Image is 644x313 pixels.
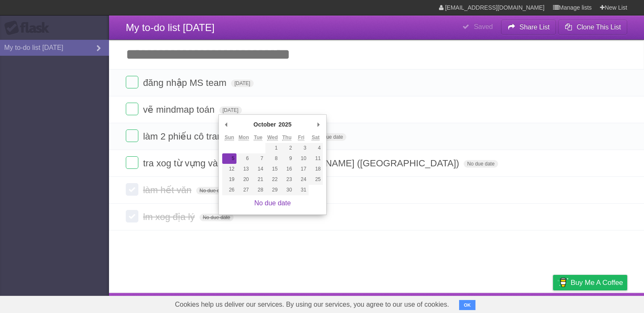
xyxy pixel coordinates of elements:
[251,164,265,174] button: 14
[236,185,251,195] button: 27
[222,185,236,195] button: 26
[254,135,262,141] abbr: Tuesday
[267,135,278,141] abbr: Wednesday
[236,174,251,185] button: 20
[294,153,308,164] button: 10
[251,185,265,195] button: 28
[143,212,197,222] span: lm xog địa lý
[239,135,249,141] abbr: Monday
[251,174,265,185] button: 21
[298,135,304,141] abbr: Friday
[464,160,498,168] span: No due date
[571,275,623,290] span: Buy me a coffee
[196,187,230,194] span: No due date
[4,21,55,36] div: Flask
[225,135,234,141] abbr: Sunday
[265,185,280,195] button: 29
[143,131,310,142] span: làm 2 phiếu cô trang tối thứ 7 1 phiếu t6
[236,153,251,164] button: 6
[251,153,265,164] button: 7
[200,214,234,221] span: No due date
[126,103,138,115] label: Done
[254,199,291,207] a: No due date
[314,118,323,131] button: Next Month
[294,185,308,195] button: 31
[222,164,236,174] button: 12
[280,174,294,185] button: 23
[265,143,280,153] button: 1
[309,164,323,174] button: 18
[558,20,627,35] button: Clone This List
[126,76,138,88] label: Done
[312,135,319,141] abbr: Saturday
[519,23,550,31] b: Share List
[280,185,294,195] button: 30
[277,118,293,131] div: 2025
[265,174,280,185] button: 22
[557,275,569,290] img: Buy me a coffee
[474,23,493,30] b: Saved
[280,143,294,153] button: 2
[514,295,532,311] a: Terms
[312,133,346,141] span: No due date
[553,275,627,290] a: Buy me a coffee
[542,295,564,311] a: Privacy
[469,295,503,311] a: Developers
[459,300,475,310] button: OK
[166,296,457,313] span: Cookies help us deliver our services. By using our services, you agree to our use of cookies.
[309,143,323,153] button: 4
[143,104,217,115] span: vẽ mindmap toán
[126,210,138,222] label: Done
[501,20,556,35] button: Share List
[126,183,138,196] label: Done
[126,156,138,169] label: Done
[126,129,138,142] label: Done
[231,80,254,87] span: [DATE]
[309,174,323,185] button: 25
[282,135,291,141] abbr: Thursday
[222,174,236,185] button: 19
[280,164,294,174] button: 16
[574,295,627,311] a: Suggest a feature
[143,78,229,88] span: đăng nhập MS team
[294,164,308,174] button: 17
[294,174,308,185] button: 24
[265,153,280,164] button: 8
[576,23,621,31] b: Clone This List
[222,153,236,164] button: 5
[309,153,323,164] button: 11
[294,143,308,153] button: 3
[265,164,280,174] button: 15
[143,158,461,168] span: tra xog từ vựng và phiếu chuyên [PERSON_NAME] ([GEOGRAPHIC_DATA])
[280,153,294,164] button: 9
[126,22,215,33] span: My to-do list [DATE]
[143,185,194,195] span: làm hết văn
[219,106,242,114] span: [DATE]
[252,118,278,131] div: October
[441,295,459,311] a: About
[222,118,231,131] button: Previous Month
[236,164,251,174] button: 13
